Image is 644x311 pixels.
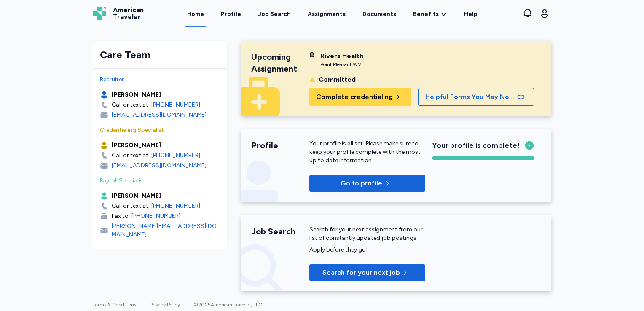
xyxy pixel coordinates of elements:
[112,91,161,99] div: [PERSON_NAME]
[150,302,180,308] a: Privacy Policy
[112,141,161,150] div: [PERSON_NAME]
[258,10,291,19] div: Job Search
[413,10,447,19] a: Benefits
[319,75,356,85] div: Committed
[251,225,309,237] div: Job Search
[413,10,439,19] span: Benefits
[93,7,106,20] img: Logo
[112,101,150,109] div: Call or text at:
[425,92,515,102] span: Helpful Forms You May Need
[316,92,393,102] span: Complete credentialing
[112,111,207,119] div: [EMAIL_ADDRESS][DOMAIN_NAME]
[113,7,144,20] span: American Traveler
[322,268,400,278] span: Search for your next job
[320,61,363,68] div: Point Pleasant , WV
[112,151,150,160] div: Call or text at:
[341,178,382,188] p: Go to profile
[112,161,207,170] div: [EMAIL_ADDRESS][DOMAIN_NAME]
[93,302,136,308] a: Terms & Conditions
[112,212,130,220] div: Fax to:
[100,48,220,62] div: Care Team
[320,51,363,61] div: Rivers Health
[151,151,200,160] a: [PHONE_NUMBER]
[309,264,425,281] button: Search for your next job
[112,222,220,239] div: [PERSON_NAME][EMAIL_ADDRESS][DOMAIN_NAME]
[309,246,425,254] div: Apply before they go!
[418,88,534,106] button: Helpful Forms You May Need
[100,126,220,134] div: Credentialing Specialist
[100,177,220,185] div: Payroll Specialist
[309,225,425,242] div: Search for your next assignment from our list of constantly updated job postings.
[112,192,161,200] div: [PERSON_NAME]
[100,75,220,84] div: Recruiter
[151,202,200,210] a: [PHONE_NUMBER]
[309,88,411,106] button: Complete credentialing
[193,302,262,308] span: © 2025 American Traveler, LLC
[251,139,309,151] div: Profile
[131,212,180,220] a: [PHONE_NUMBER]
[309,175,425,192] button: Go to profile
[185,1,206,27] a: Home
[432,139,520,151] span: Your profile is complete!
[309,139,425,165] p: Your profile is all set! Please make sure to keep your profile complete with the most up to date ...
[251,51,309,75] div: Upcoming Assignment
[112,202,150,210] div: Call or text at:
[151,101,200,109] a: [PHONE_NUMBER]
